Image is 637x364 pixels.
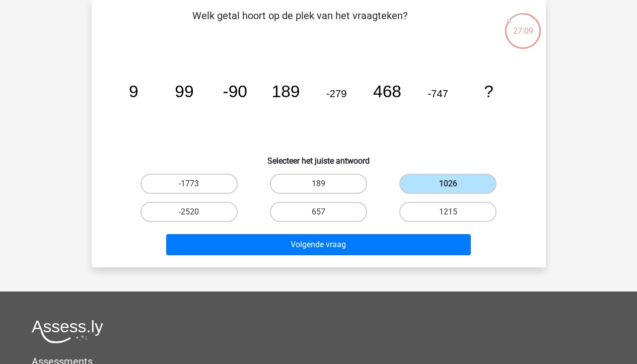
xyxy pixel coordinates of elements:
[270,174,367,194] label: 189
[399,202,497,222] label: 1215
[175,82,193,101] tspan: 99
[223,82,247,101] tspan: -90
[399,174,497,194] label: 1026
[32,320,103,343] img: Assessly logo
[428,88,448,99] tspan: -747
[128,82,138,101] tspan: 9
[108,148,530,166] h6: Selecteer het juiste antwoord
[166,234,471,255] button: Volgende vraag
[373,82,401,101] tspan: 468
[108,8,492,38] p: Welk getal hoort op de plek van het vraagteken?
[271,82,300,101] tspan: 189
[326,88,346,99] tspan: -279
[140,202,238,222] label: -2520
[504,12,542,37] div: 27:09
[140,174,238,194] label: -1773
[270,202,367,222] label: 657
[484,82,493,101] tspan: ?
